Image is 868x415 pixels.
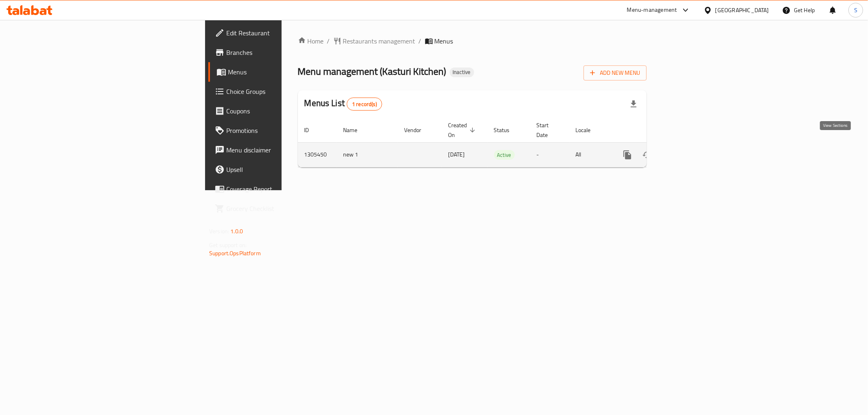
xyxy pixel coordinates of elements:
[343,125,368,135] span: Name
[226,126,343,135] span: Promotions
[450,69,474,76] span: Inactive
[226,204,343,213] span: Grocery Checklist
[450,67,474,77] div: Inactive
[208,82,350,101] a: Choice Groups
[537,120,560,140] span: Start Date
[208,23,350,43] a: Edit Restaurant
[209,248,261,259] a: Support.OpsPlatform
[624,94,643,114] div: Export file
[337,142,398,167] td: new 1
[618,145,637,165] button: more
[209,226,229,237] span: Version:
[226,48,343,57] span: Branches
[343,36,415,46] span: Restaurants management
[208,101,350,121] a: Coupons
[208,62,350,82] a: Menus
[715,6,769,15] div: [GEOGRAPHIC_DATA]
[226,145,343,155] span: Menu disclaimer
[209,240,247,250] span: Get support on:
[494,125,520,135] span: Status
[226,184,343,194] span: Coverage Report
[494,150,515,160] span: Active
[854,6,857,15] span: S
[404,125,432,135] span: Vendor
[448,149,465,160] span: [DATE]
[419,36,422,46] li: /
[226,165,343,174] span: Upsell
[611,118,702,143] th: Actions
[228,67,343,77] span: Menus
[208,140,350,160] a: Menu disclaimer
[208,121,350,140] a: Promotions
[208,160,350,179] a: Upsell
[230,226,243,237] span: 1.0.0
[208,43,350,62] a: Branches
[298,36,647,46] nav: breadcrumb
[347,98,382,111] div: Total records count
[333,36,415,46] a: Restaurants management
[226,87,343,96] span: Choice Groups
[304,125,320,135] span: ID
[298,118,702,167] table: enhanced table
[530,142,569,167] td: -
[435,36,453,46] span: Menus
[208,199,350,218] a: Grocery Checklist
[347,100,382,108] span: 1 record(s)
[298,62,446,80] span: Menu management ( Kasturi Kitchen )
[226,106,343,116] span: Coupons
[304,97,382,111] h2: Menus List
[584,65,647,80] button: Add New Menu
[576,125,601,135] span: Locale
[569,142,611,167] td: All
[208,179,350,199] a: Coverage Report
[590,68,640,78] span: Add New Menu
[226,28,343,38] span: Edit Restaurant
[448,120,478,140] span: Created On
[627,5,677,15] div: Menu-management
